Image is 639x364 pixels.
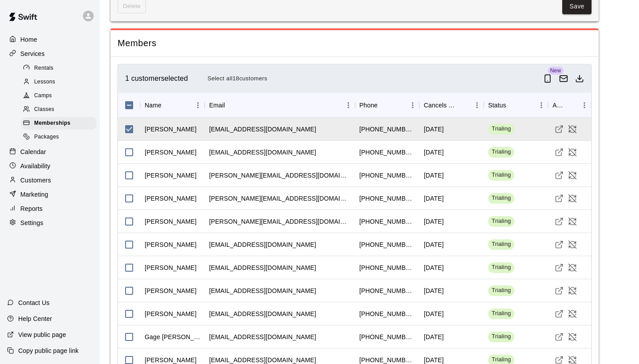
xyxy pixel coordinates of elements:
div: nate@mitchellx.com [209,309,316,318]
a: Home [7,33,93,46]
div: Adam Lambert [145,148,197,157]
button: Sort [565,99,578,111]
div: Phone [359,93,378,118]
div: Bruce Roberts [145,217,197,226]
div: Richard Baran [145,240,197,249]
div: June 01 2026 [424,332,444,341]
a: Services [7,47,93,60]
div: +18018859209 [359,332,415,341]
div: +18017094358 [359,194,415,203]
p: View public page [18,330,66,339]
div: Actions [552,93,565,118]
button: Cancel Membership [566,123,579,136]
a: Availability [7,159,93,173]
div: Status [484,93,548,118]
button: Menu [342,99,355,112]
a: Visit customer profile [552,123,566,136]
span: Trialing [488,171,514,179]
p: Reports [20,204,43,213]
div: +18014041080 [359,309,415,318]
p: Services [20,49,45,58]
a: Visit customer profile [552,146,566,159]
button: Menu [406,99,419,112]
button: Cancel Membership [566,238,579,251]
button: Cancel Membership [566,330,579,344]
span: Packages [34,133,59,142]
button: Cancel Membership [566,169,579,182]
div: Cody Robinson [145,125,197,134]
span: Trialing [488,332,514,341]
div: Cancels Date [424,93,458,118]
a: Calendar [7,145,93,158]
div: +16618574552 [359,240,415,249]
p: Customers [20,176,51,185]
div: June 01 2026 [424,286,444,295]
button: Menu [578,99,591,112]
div: June 01 2026 [424,148,444,157]
a: Visit customer profile [552,284,566,297]
button: Menu [191,99,205,112]
button: Menu [470,99,484,112]
div: Daryl Stafford [145,171,197,180]
span: Trialing [488,125,514,133]
button: Sort [378,99,390,111]
span: Trialing [488,286,514,295]
button: Cancel Membership [566,192,579,205]
div: gbgutahbaseball@gmail.com [209,240,316,249]
span: Rentals [34,64,54,73]
a: Visit customer profile [552,169,566,182]
div: Lessons [21,76,96,88]
div: Actions [548,93,591,118]
span: Trialing [488,194,514,202]
span: Trialing [488,309,514,318]
div: Rentals [21,62,96,75]
div: Walter Myers [145,194,197,203]
a: Visit customer profile [552,215,566,228]
a: Packages [21,131,100,144]
div: June 01 2026 [424,194,444,203]
div: 44bigbert1@gmail.com [209,148,316,157]
a: Camps [21,89,100,103]
span: Classes [34,105,54,114]
div: Name [140,93,205,118]
p: Calendar [20,147,46,156]
button: Sort [458,99,470,111]
button: Sort [225,99,237,111]
span: New [548,67,564,75]
a: Customers [7,174,93,187]
div: June 01 2026 [424,309,444,318]
p: Marketing [20,190,48,199]
div: bruce.roberts75@gmail.com [209,217,351,226]
button: Email customers [556,71,572,87]
span: Camps [34,91,52,100]
button: Sort [162,99,174,111]
div: Status [488,93,506,118]
div: +18018852940 [359,148,415,157]
div: +18013193307 [359,263,415,272]
span: Lessons [34,78,55,87]
button: Cancel Membership [566,261,579,274]
span: Trialing [488,356,514,364]
div: Email [205,93,355,118]
div: Gage Eckles [145,332,200,341]
div: +18017170818 [359,171,415,180]
div: eric@cottonwoodhc.com [209,194,351,203]
div: June 01 2026 [424,171,444,180]
div: 1 customer selected [125,72,540,86]
div: Memberships [21,117,96,130]
a: Lessons [21,75,100,89]
p: Contact Us [18,298,50,307]
a: Visit customer profile [552,330,566,344]
div: Mike Bateman [145,263,197,272]
div: tgeckles@gmail.com [209,332,316,341]
a: Visit customer profile [552,238,566,251]
span: Members [118,37,592,49]
a: Visit customer profile [552,307,566,320]
a: Settings [7,216,93,229]
p: Help Center [18,314,52,323]
div: +14079829558 [359,286,415,295]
